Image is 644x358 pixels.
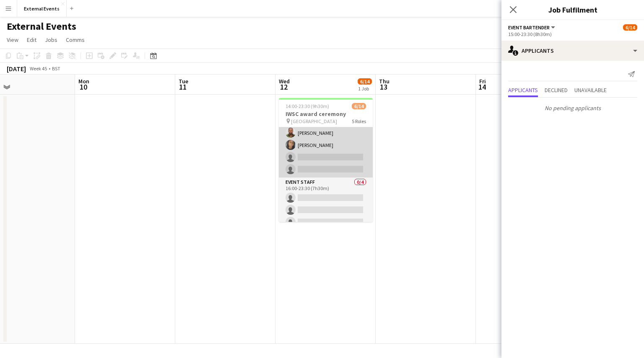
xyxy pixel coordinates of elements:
app-card-role: Event staff0/416:00-23:30 (7h30m) [279,178,373,242]
span: 12 [278,82,290,92]
div: 1 Job [358,85,371,92]
span: 11 [177,82,188,92]
span: Week 45 [28,65,49,72]
span: 6/14 [352,103,366,109]
span: Wed [279,77,290,85]
span: Unavailable [574,87,607,93]
span: Comms [66,36,85,44]
button: External Events [17,0,67,17]
span: Applicants [508,87,538,93]
a: Comms [62,34,88,45]
p: No pending applicants [501,101,644,115]
span: Declined [545,87,568,93]
span: Fri [479,77,486,85]
span: 5 Roles [352,118,366,124]
h3: Job Fulfilment [501,4,644,15]
h3: IWSC award ceremony [279,110,373,118]
a: View [3,34,22,45]
span: 6/14 [358,78,372,85]
span: [GEOGRAPHIC_DATA] [291,118,337,124]
div: BST [52,65,60,72]
a: Jobs [42,34,61,45]
span: 14:00-23:30 (9h30m) [286,103,329,109]
app-job-card: 14:00-23:30 (9h30m)6/14IWSC award ceremony [GEOGRAPHIC_DATA]5 RolesEvent staff2A3/515:00-23:30 (8... [279,98,373,222]
h1: External Events [7,20,76,33]
span: Thu [379,77,390,85]
span: Edit [27,36,36,44]
div: [DATE] [7,64,26,73]
span: Mon [78,77,89,85]
span: 14 [478,82,486,92]
a: Edit [23,34,40,45]
div: Applicants [501,41,644,61]
span: View [7,36,18,44]
span: Event bartender [508,24,550,31]
span: 10 [77,82,89,92]
span: 13 [378,82,390,92]
span: Jobs [45,36,57,44]
button: Event bartender [508,24,556,31]
span: 6/14 [623,24,637,31]
span: Tue [179,77,188,85]
app-card-role: Event staff2A3/515:00-23:30 (8h30m)[PERSON_NAME] de [PERSON_NAME][PERSON_NAME][PERSON_NAME] [279,98,373,178]
div: 15:00-23:30 (8h30m) [508,31,637,37]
